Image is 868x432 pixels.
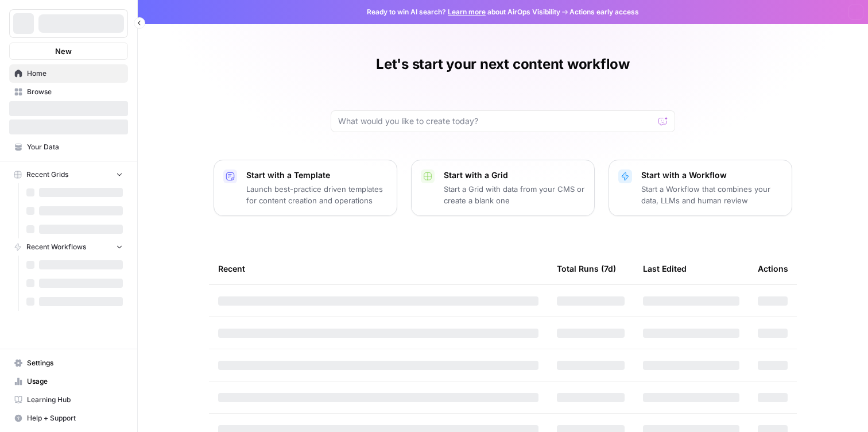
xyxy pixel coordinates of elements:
[444,169,585,181] p: Start with a Grid
[27,413,123,423] span: Help + Support
[246,183,387,206] p: Launch best-practice driven templates for content creation and operations
[27,395,123,405] span: Learning Hub
[376,55,630,74] h1: Let's start your next content workflow
[444,183,585,206] p: Start a Grid with data from your CMS or create a blank one
[9,64,128,83] a: Home
[641,169,782,181] p: Start with a Workflow
[758,253,788,284] div: Actions
[557,253,616,284] div: Total Runs (7d)
[214,160,397,216] button: Start with a TemplateLaunch best-practice driven templates for content creation and operations
[26,242,86,252] span: Recent Workflows
[218,253,538,284] div: Recent
[27,87,123,97] span: Browse
[569,7,639,17] span: Actions early access
[26,169,68,180] span: Recent Grids
[9,166,128,183] button: Recent Grids
[609,160,792,216] button: Start with a WorkflowStart a Workflow that combines your data, LLMs and human review
[246,169,387,181] p: Start with a Template
[411,160,595,216] button: Start with a GridStart a Grid with data from your CMS or create a blank one
[9,409,128,427] button: Help + Support
[27,142,123,152] span: Your Data
[9,138,128,156] a: Your Data
[55,45,72,57] span: New
[643,253,687,284] div: Last Edited
[9,43,128,60] button: New
[27,358,123,368] span: Settings
[27,376,123,387] span: Usage
[9,238,128,256] button: Recent Workflows
[9,391,128,409] a: Learning Hub
[9,83,128,101] a: Browse
[448,7,486,16] a: Learn more
[27,68,123,79] span: Home
[641,183,782,206] p: Start a Workflow that combines your data, LLMs and human review
[9,372,128,391] a: Usage
[367,7,560,17] span: Ready to win AI search? about AirOps Visibility
[9,354,128,372] a: Settings
[338,115,654,127] input: What would you like to create today?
